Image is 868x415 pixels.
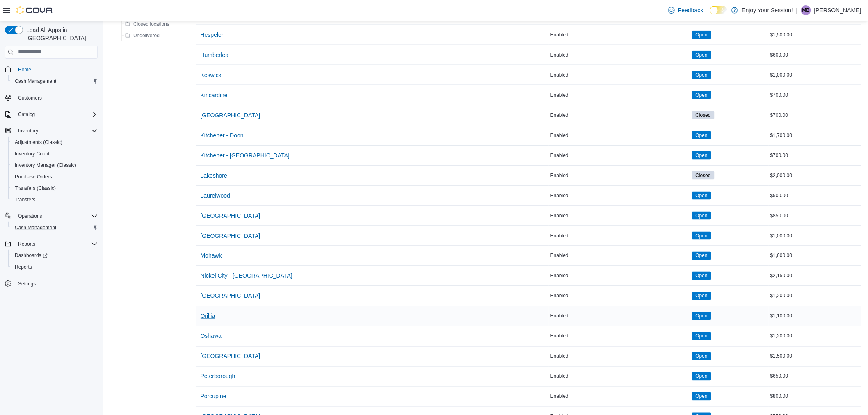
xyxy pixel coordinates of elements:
span: Open [696,353,708,360]
span: Inventory [18,128,38,134]
button: Adjustments (Classic) [8,137,101,148]
div: Enabled [549,70,690,80]
div: Enabled [549,30,690,40]
input: Dark Mode [710,6,727,14]
div: Enabled [549,211,690,221]
div: $700.00 [769,110,861,120]
span: Peterborough [201,372,235,381]
span: Kitchener - [GEOGRAPHIC_DATA] [201,151,290,160]
div: Enabled [549,130,690,140]
span: Operations [18,213,42,219]
a: Cash Management [11,223,59,233]
span: Open [692,392,711,401]
span: Closed [696,112,711,119]
span: Customers [15,93,98,103]
a: Transfers (Classic) [11,183,59,193]
div: Enabled [549,171,690,180]
span: Catalog [15,109,98,119]
button: Transfers [8,194,101,205]
span: Transfers (Classic) [11,183,98,193]
div: $1,500.00 [769,30,861,40]
span: Open [696,292,708,300]
span: Laurelwood [201,192,230,200]
button: Operations [2,210,101,222]
button: Undelivered [122,30,163,40]
span: MB [802,5,810,15]
span: Open [696,132,708,139]
a: Adjustments (Classic) [11,137,66,147]
span: Lakeshore [201,171,227,180]
button: Oshawa [197,328,225,344]
button: Lakeshore [197,167,231,184]
span: Inventory Count [11,149,98,159]
p: [PERSON_NAME] [814,5,861,15]
div: Enabled [549,331,690,341]
div: $1,100.00 [769,311,861,321]
span: Porcupine [201,392,226,401]
button: Cash Management [8,75,101,87]
span: Open [692,352,711,360]
span: Undelivered [133,32,160,39]
span: Kitchener - Doon [201,131,244,139]
button: Inventory [2,125,101,137]
button: Inventory Manager (Classic) [8,160,101,171]
button: [GEOGRAPHIC_DATA] [197,288,264,304]
div: Enabled [549,291,690,301]
div: Enabled [549,372,690,381]
div: $850.00 [769,211,861,221]
span: Inventory Manager (Classic) [15,162,76,169]
span: Open [692,131,711,139]
button: Reports [2,238,101,250]
span: Open [692,212,711,220]
button: Keswick [197,67,225,83]
span: Keswick [201,71,222,79]
a: Dashboards [11,251,51,260]
div: $800.00 [769,392,861,401]
button: Kitchener - [GEOGRAPHIC_DATA] [197,147,293,164]
span: Dashboards [11,251,98,260]
span: Open [696,333,708,340]
div: Enabled [549,50,690,60]
span: Open [696,192,708,199]
span: Open [696,252,708,260]
div: $2,000.00 [769,171,861,180]
button: [GEOGRAPHIC_DATA] [197,107,264,123]
span: Cash Management [11,223,98,233]
div: $650.00 [769,372,861,381]
span: Open [692,252,711,260]
button: Purchase Orders [8,171,101,182]
span: Settings [15,278,98,289]
div: Enabled [549,392,690,401]
span: [GEOGRAPHIC_DATA] [201,352,260,360]
span: Open [696,312,708,320]
img: Cova [16,6,53,14]
div: $500.00 [769,191,861,201]
button: [GEOGRAPHIC_DATA] [197,348,264,365]
span: Dashboards [15,252,48,259]
button: Settings [2,278,101,290]
span: Open [692,151,711,160]
div: Enabled [549,110,690,120]
span: Load All Apps in [GEOGRAPHIC_DATA] [23,26,98,42]
span: Open [692,192,711,200]
span: Purchase Orders [11,172,98,182]
div: $1,200.00 [769,331,861,341]
span: Open [696,272,708,280]
a: Purchase Orders [11,172,55,182]
span: [GEOGRAPHIC_DATA] [201,212,260,220]
span: Open [696,71,708,79]
span: Operations [15,211,98,221]
div: $1,000.00 [769,70,861,80]
span: Feedback [678,6,703,14]
span: Open [696,393,708,400]
div: Enabled [549,191,690,201]
a: Customers [15,93,45,103]
button: Laurelwood [197,187,233,204]
button: Operations [15,211,46,221]
span: Customers [18,95,42,101]
a: Inventory Count [11,149,53,159]
span: Open [692,272,711,280]
button: Kincardine [197,87,231,103]
span: Closed [692,171,715,180]
span: Open [692,372,711,381]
